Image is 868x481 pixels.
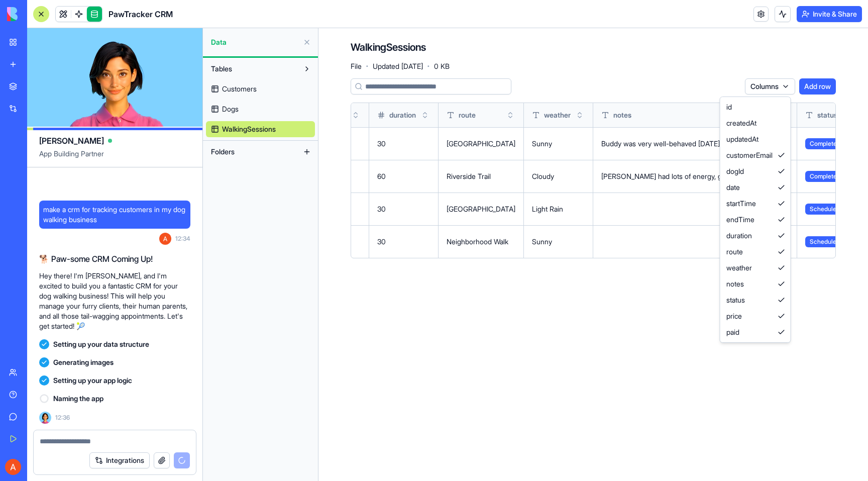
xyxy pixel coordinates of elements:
[722,260,789,276] div: weather
[722,212,789,228] div: endTime
[722,131,789,147] div: updatedAt
[722,179,789,196] div: date
[722,147,789,163] div: customerEmail
[722,228,789,244] div: duration
[722,324,789,340] div: paid
[720,97,791,343] div: Columns
[722,115,789,131] div: createdAt
[722,163,789,179] div: dogId
[722,276,789,292] div: notes
[722,308,789,324] div: price
[722,99,789,115] div: id
[722,292,789,308] div: status
[722,196,789,212] div: startTime
[722,244,789,260] div: route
